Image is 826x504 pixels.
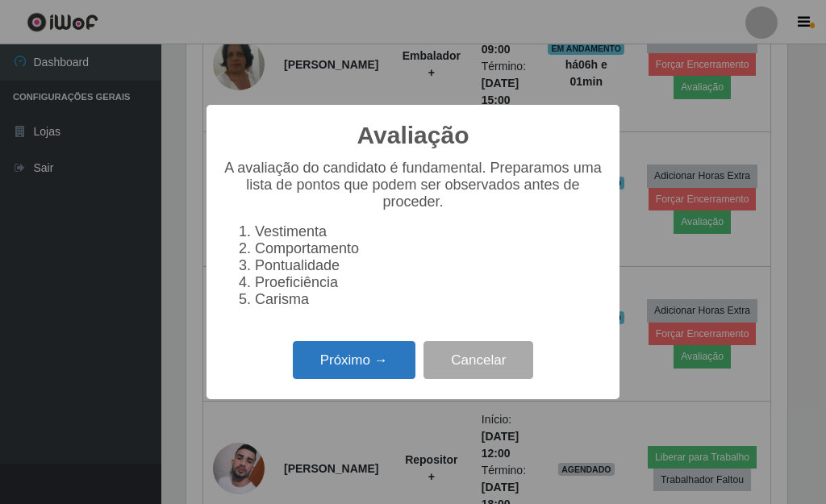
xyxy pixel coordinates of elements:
li: Carisma [255,291,603,308]
button: Cancelar [423,341,533,379]
li: Proeficiência [255,274,603,291]
h2: Avaliação [357,121,469,150]
li: Vestimenta [255,223,603,240]
li: Comportamento [255,240,603,257]
p: A avaliação do candidato é fundamental. Preparamos uma lista de pontos que podem ser observados a... [223,160,603,210]
li: Pontualidade [255,257,603,274]
button: Próximo → [293,341,415,379]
